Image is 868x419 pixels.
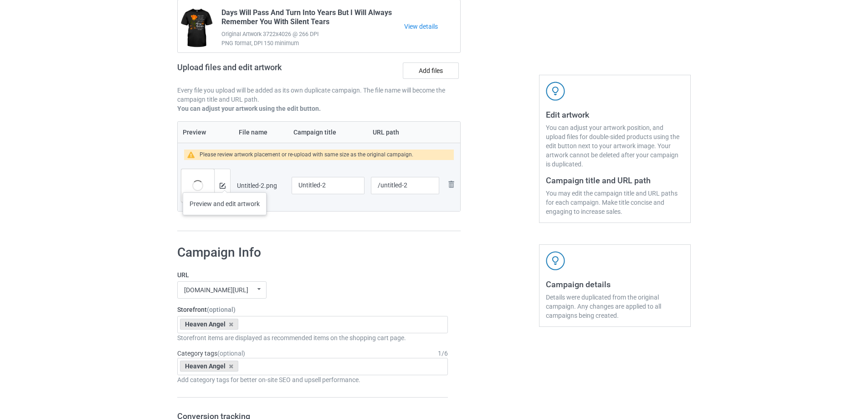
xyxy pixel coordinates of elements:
[237,181,285,190] div: Untitled-2.png
[178,122,234,143] th: Preview
[207,306,236,313] span: (optional)
[177,270,448,279] label: URL
[177,333,448,342] div: Storefront items are displayed as recommended items on the shopping cart page.
[177,244,448,261] h1: Campaign Info
[546,82,565,101] img: svg+xml;base64,PD94bWwgdmVyc2lvbj0iMS4wIiBlbmNvZGluZz0iVVRGLTgiPz4KPHN2ZyB3aWR0aD0iNDJweCIgaGVpZ2...
[177,86,461,104] p: Every file you upload will be added as its own duplicate campaign. The file name will become the ...
[187,151,200,158] img: warning
[184,287,248,293] div: [DOMAIN_NAME][URL]
[546,251,565,270] img: svg+xml;base64,PD94bWwgdmVyc2lvbj0iMS4wIiBlbmNvZGluZz0iVVRGLTgiPz4KPHN2ZyB3aWR0aD0iNDJweCIgaGVpZ2...
[200,150,413,160] div: Please review artwork placement or re-upload with same size as the original campaign.
[446,179,457,190] img: svg+xml;base64,PD94bWwgdmVyc2lvbj0iMS4wIiBlbmNvZGluZz0iVVRGLTgiPz4KPHN2ZyB3aWR0aD0iMjhweCIgaGVpZ2...
[546,279,684,290] h3: Campaign details
[546,189,684,216] div: You may edit the campaign title and URL paths for each campaign. Make title concise and engaging ...
[403,62,459,79] label: Add files
[220,183,226,189] img: svg+xml;base64,PD94bWwgdmVyc2lvbj0iMS4wIiBlbmNvZGluZz0iVVRGLTgiPz4KPHN2ZyB3aWR0aD0iMTRweCIgaGVpZ2...
[546,175,684,186] h3: Campaign title and URL path
[546,109,684,120] h3: Edit artwork
[368,122,442,143] th: URL path
[234,122,288,143] th: File name
[221,30,404,39] span: Original Artwork 3722x4026 @ 266 DPI
[177,305,448,314] label: Storefront
[546,293,684,320] div: Details were duplicated from the original campaign. Any changes are applied to all campaigns bein...
[180,319,238,330] div: Heaven Angel
[221,39,404,48] span: PNG format, DPI 150 minimum
[404,22,460,31] a: View details
[438,349,448,358] div: 1 / 6
[177,62,347,79] h2: Upload files and edit artwork
[546,123,684,169] div: You can adjust your artwork position, and upload files for double-sided products using the edit b...
[288,122,368,143] th: Campaign title
[221,8,404,30] span: Days Will Pass And Turn Into Years But I Will Always Remember You With Silent Tears
[217,350,245,357] span: (optional)
[180,361,238,372] div: Heaven Angel
[177,349,245,358] label: Category tags
[183,192,267,215] div: Preview and edit artwork
[177,375,448,384] div: Add category tags for better on-site SEO and upsell performance.
[177,105,321,112] b: You can adjust your artwork using the edit button.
